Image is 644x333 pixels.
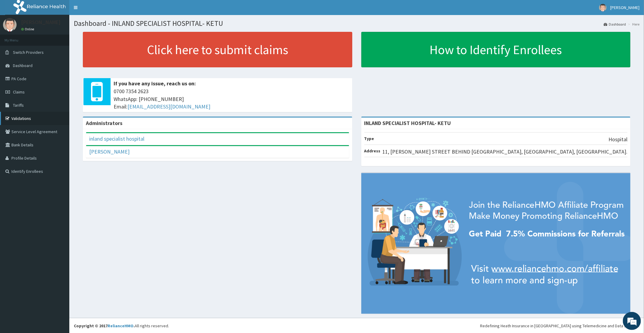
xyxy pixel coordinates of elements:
b: Type [364,136,374,141]
a: [PERSON_NAME] [89,148,130,155]
span: Claims [13,89,25,95]
a: [EMAIL_ADDRESS][DOMAIN_NAME] [127,103,210,110]
span: [PERSON_NAME] [610,5,639,10]
a: How to Identify Enrollees [361,32,631,67]
a: inland specialist hospital [89,135,144,142]
p: 11, [PERSON_NAME] STREET BEHIND [GEOGRAPHIC_DATA], [GEOGRAPHIC_DATA], [GEOGRAPHIC_DATA]. [382,148,627,156]
b: Administrators [86,120,122,127]
a: RelianceHMO [108,323,134,328]
div: Minimize live chat window [99,3,113,17]
b: Address [364,148,381,154]
img: User Image [3,18,17,32]
h1: Dashboard - INLAND SPECIALIST HOSPITAL- KETU [74,20,639,27]
p: Hospital [608,136,627,143]
p: [PERSON_NAME] [21,20,61,25]
a: Click here to submit claims [83,32,352,67]
span: We're online! [35,76,83,136]
textarea: Type your message and hit 'Enter' [3,164,115,185]
span: Dashboard [13,63,33,68]
b: If you have any issue, reach us on: [114,80,196,87]
span: Switch Providers [13,50,44,55]
span: 0700 7354 2623 WhatsApp: [PHONE_NUMBER] Email: [114,87,349,111]
li: Here [627,22,639,27]
img: User Image [599,4,607,11]
div: Redefining Heath Insurance in [GEOGRAPHIC_DATA] using Telemedicine and Data Science! [480,323,639,329]
strong: INLAND SPECIALIST HOSPITAL- KETU [364,120,451,127]
div: Chat with us now [31,34,101,41]
a: Dashboard [604,22,626,27]
img: d_794563401_company_1708531726252_794563401 [11,30,24,45]
span: Tariffs [13,102,24,108]
strong: Copyright © 2017 . [74,323,135,328]
img: provider-team-banner.png [361,173,631,314]
a: Online [21,27,36,31]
